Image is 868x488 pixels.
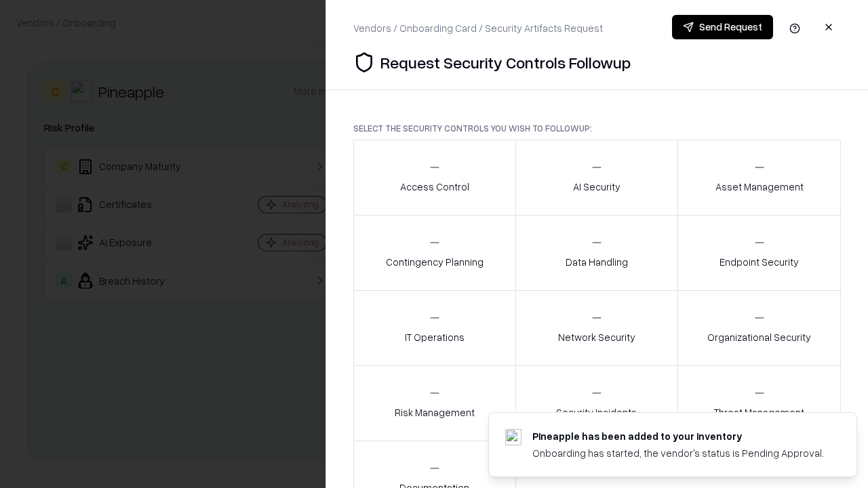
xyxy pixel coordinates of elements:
[386,255,484,269] p: Contingency Planning
[566,255,628,269] p: Data Handling
[353,365,516,441] button: Risk Management
[532,446,824,460] div: Onboarding has started, the vendor's status is Pending Approval.
[353,215,516,291] button: Contingency Planning
[707,330,811,344] p: Organizational Security
[400,180,469,194] p: Access Control
[515,365,679,441] button: Security Incidents
[672,15,773,39] button: Send Request
[558,330,635,344] p: Network Security
[573,180,620,194] p: AI Security
[714,405,804,420] p: Threat Management
[380,52,631,73] p: Request Security Controls Followup
[556,405,637,420] p: Security Incidents
[353,21,603,35] div: Vendors / Onboarding Card / Security Artifacts Request
[715,180,804,194] p: Asset Management
[677,290,841,366] button: Organizational Security
[677,140,841,216] button: Asset Management
[515,290,679,366] button: Network Security
[515,140,679,216] button: AI Security
[677,365,841,441] button: Threat Management
[353,290,516,366] button: IT Operations
[719,255,799,269] p: Endpoint Security
[395,405,475,420] p: Risk Management
[405,330,465,344] p: IT Operations
[505,429,521,445] img: pineappleenergy.com
[353,123,841,134] p: Select the security controls you wish to followup:
[532,429,824,443] div: Pineapple has been added to your inventory
[515,215,679,291] button: Data Handling
[677,215,841,291] button: Endpoint Security
[353,140,516,216] button: Access Control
